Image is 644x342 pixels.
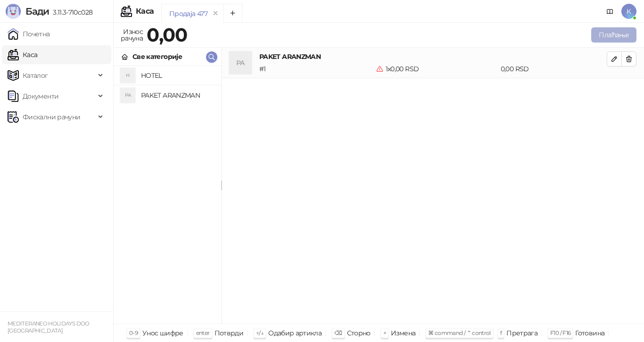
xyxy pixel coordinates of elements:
div: Све категорије [132,51,182,62]
h4: PAKET ARANZMAN [259,51,607,62]
span: ⌫ [334,329,342,336]
a: Почетна [8,25,50,43]
div: Продаја 477 [169,8,207,19]
div: PA [229,51,252,74]
h4: HOTEL [141,68,214,83]
div: Претрага [506,327,537,339]
span: f [500,329,502,336]
span: K [621,4,636,19]
span: 3.11.3-710c028 [49,8,92,17]
div: H [120,68,135,83]
button: Add tab [223,4,242,23]
div: 0,00 RSD [499,64,609,74]
div: Потврди [215,327,244,339]
div: 1 x 0,00 RSD [374,64,498,74]
button: Плаћање [591,27,636,42]
span: Фискални рачуни [23,108,80,126]
span: Бади [25,6,49,17]
div: Износ рачуна [119,25,145,44]
div: Одабир артикла [268,327,322,339]
div: # 1 [257,64,374,74]
div: Каса [136,8,154,15]
div: Унос шифре [142,327,183,339]
span: Документи [23,87,58,106]
a: Документација [603,4,618,19]
div: Измена [391,327,415,339]
span: F10 / F16 [550,329,570,336]
span: ↑/↓ [256,329,264,336]
span: ⌘ command / ⌃ control [428,329,491,336]
div: PA [120,88,135,103]
a: Каса [8,45,37,64]
span: enter [196,329,210,336]
img: Logo [6,4,21,19]
strong: 0,00 [147,23,187,46]
h4: PAKET ARANZMAN [141,88,214,103]
div: grid [114,66,221,324]
span: Каталог [23,66,48,85]
span: + [383,329,386,336]
button: remove [209,9,222,17]
span: 0-9 [129,329,138,336]
div: Готовина [575,327,604,339]
small: MEDITERANEO HOLIDAYS DOO [GEOGRAPHIC_DATA] [8,320,90,334]
div: Сторно [347,327,371,339]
